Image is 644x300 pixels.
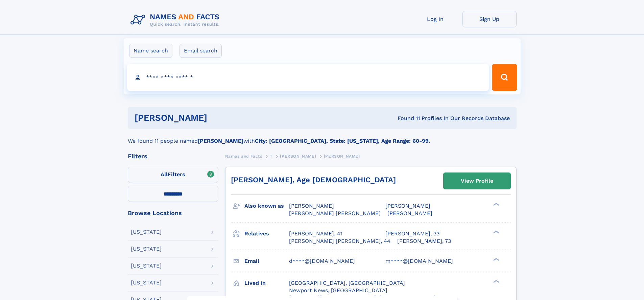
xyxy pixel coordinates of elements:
[231,176,396,184] a: [PERSON_NAME], Age [DEMOGRAPHIC_DATA]
[198,138,243,144] b: [PERSON_NAME]
[161,171,168,178] span: All
[131,263,162,269] div: [US_STATE]
[324,154,360,159] span: [PERSON_NAME]
[289,210,381,216] span: [PERSON_NAME] [PERSON_NAME]
[131,280,162,285] div: [US_STATE]
[289,287,387,294] span: Newport News, [GEOGRAPHIC_DATA]
[244,255,289,267] h3: Email
[127,64,489,91] input: search input
[225,152,262,160] a: Names and Facts
[397,237,451,245] a: [PERSON_NAME], 73
[289,230,342,237] a: [PERSON_NAME], 41
[385,203,430,209] span: [PERSON_NAME]
[289,237,390,245] a: [PERSON_NAME] [PERSON_NAME], 44
[128,167,218,183] label: Filters
[289,280,405,286] span: [GEOGRAPHIC_DATA], [GEOGRAPHIC_DATA]
[492,230,500,234] div: ❯
[408,11,462,27] a: Log In
[461,173,493,189] div: View Profile
[492,202,500,207] div: ❯
[270,152,272,160] a: T
[289,203,334,209] span: [PERSON_NAME]
[387,210,432,216] span: [PERSON_NAME]
[135,114,303,122] h1: [PERSON_NAME]
[385,230,439,237] a: [PERSON_NAME], 33
[302,115,510,122] div: Found 11 Profiles In Our Records Database
[244,228,289,239] h3: Relatives
[462,11,517,27] a: Sign Up
[128,11,225,29] img: Logo Names and Facts
[280,154,316,159] span: [PERSON_NAME]
[129,44,172,58] label: Name search
[244,200,289,212] h3: Also known as
[128,210,218,216] div: Browse Locations
[131,246,162,252] div: [US_STATE]
[492,279,500,283] div: ❯
[444,173,510,189] a: View Profile
[128,129,517,145] div: We found 11 people named with .
[492,257,500,261] div: ❯
[255,138,429,144] b: City: [GEOGRAPHIC_DATA], State: [US_STATE], Age Range: 60-99
[492,64,517,91] button: Search Button
[244,277,289,289] h3: Lived in
[280,152,316,160] a: [PERSON_NAME]
[180,44,222,58] label: Email search
[128,153,218,159] div: Filters
[131,229,162,235] div: [US_STATE]
[270,154,272,159] span: T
